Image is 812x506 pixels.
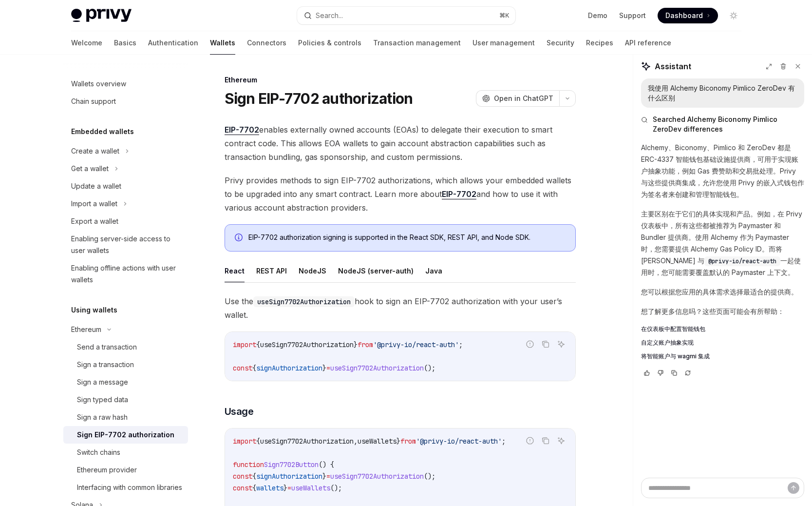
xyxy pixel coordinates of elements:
[225,174,576,214] span: Privy provides methods to sign EIP-7702 authorizations, which allows your embedded wallets to be ...
[641,208,804,278] p: 主要区别在于它们的具体实现和产品。例如，在 Privy 仪表板中，所有这些都被推荐为 Paymaster 和 Bundler 提供商。使用 Alchemy 作为 Paymaster 时，您需要提...
[424,364,435,372] span: ();
[77,394,128,406] div: Sign typed data
[442,189,476,199] a: EIP-7702
[225,294,576,322] span: Use the hook to sign an EIP-7702 authorization with your user’s wallet.
[641,352,710,360] span: 将智能账户与 wagmi 集成
[641,142,804,200] p: Alchemy、Biconomy、Pimlico 和 ZeroDev 都是 ERC-4337 智能钱包基础设施提供商，可用于实现账户抽象功能，例如 Gas 费赞助和交易批处理。Privy 与这些...
[472,31,535,55] a: User management
[77,429,174,441] div: Sign EIP-7702 authorization
[71,198,117,210] div: Import a wallet
[708,257,776,265] span: @privy-io/react-auth
[502,437,506,446] span: ;
[77,341,137,353] div: Send a transaction
[77,447,120,458] div: Switch chains
[338,259,414,282] button: NodeJS (server-auth)
[655,60,691,72] span: Assistant
[71,233,182,256] div: Enabling server-side access to user wallets
[400,437,416,446] span: from
[253,296,355,307] code: useSign7702Authorization
[658,8,718,23] a: Dashboard
[539,338,552,350] button: Copy the contents from the code block
[641,325,705,333] span: 在仪表板中配置智能钱包
[77,464,137,476] div: Ethereum provider
[233,364,252,372] span: const
[63,409,188,426] a: Sign a raw hash
[71,126,134,137] h5: Embedded wallets
[524,338,536,350] button: Report incorrect code
[225,259,245,282] button: React
[71,180,121,192] div: Update a wallet
[63,373,188,391] a: Sign a message
[641,306,804,317] p: 想了解更多信息吗？这些页面可能会有所帮助：
[524,434,536,447] button: Report incorrect code
[641,339,804,347] a: 自定义账户抽象实现
[319,460,334,469] span: () {
[425,259,442,282] button: Java
[665,11,703,20] span: Dashboard
[416,437,502,446] span: '@privy-io/react-auth'
[233,437,256,446] span: import
[260,437,354,446] span: useSign7702Authorization
[494,94,553,103] span: Open in ChatGPT
[586,31,613,55] a: Recipes
[373,340,459,349] span: '@privy-io/react-auth'
[256,259,287,282] button: REST API
[539,434,552,447] button: Copy the contents from the code block
[71,78,126,90] div: Wallets overview
[63,426,188,444] a: Sign EIP-7702 authorization
[330,364,424,372] span: useSign7702Authorization
[555,338,567,350] button: Ask AI
[63,356,188,373] a: Sign a transaction
[653,115,804,134] span: Searched Alchemy Biconomy Pimlico ZeroDev differences
[225,123,576,164] span: enables externally owned accounts (EOAs) to delegate their execution to smart contract code. This...
[235,234,245,243] svg: Info
[71,96,116,107] div: Chain support
[322,364,326,372] span: }
[63,461,188,479] a: Ethereum provider
[641,286,804,298] p: 您可以根据您应用的具体需求选择最适合的提供商。
[641,339,694,347] span: 自定义账户抽象实现
[63,259,188,289] a: Enabling offline actions with user wallets
[77,411,128,423] div: Sign a raw hash
[63,75,188,93] a: Wallets overview
[555,434,567,447] button: Ask AI
[63,213,188,230] a: Export a wallet
[225,75,576,85] div: Ethereum
[264,460,319,469] span: Sign7702Button
[641,352,804,360] a: 将智能账户与 wagmi 集成
[256,364,322,372] span: signAuthorization
[476,90,559,107] button: Open in ChatGPT
[252,364,256,372] span: {
[298,31,361,55] a: Policies & controls
[354,437,358,446] span: ,
[499,12,510,19] span: ⌘ K
[71,215,118,227] div: Export a wallet
[71,145,119,157] div: Create a wallet
[233,460,264,469] span: function
[63,93,188,110] a: Chain support
[316,10,343,21] div: Search...
[358,437,397,446] span: useWallets
[297,7,515,24] button: Search...⌘K
[588,11,607,20] a: Demo
[547,31,574,55] a: Security
[225,125,259,135] a: EIP-7702
[788,482,799,494] button: Send message
[256,340,260,349] span: {
[63,338,188,356] a: Send a transaction
[63,479,188,496] a: Interfacing with common libraries
[247,31,286,55] a: Connectors
[63,230,188,259] a: Enabling server-side access to user wallets
[77,482,182,493] div: Interfacing with common libraries
[641,325,804,333] a: 在仪表板中配置智能钱包
[77,376,128,388] div: Sign a message
[248,233,566,243] div: EIP-7702 authorization signing is supported in the React SDK, REST API, and Node SDK.
[77,359,134,370] div: Sign a transaction
[397,437,400,446] span: }
[641,115,804,134] button: Searched Alchemy Biconomy Pimlico ZeroDev differences
[63,177,188,195] a: Update a wallet
[358,340,373,349] span: from
[373,31,461,55] a: Transaction management
[71,304,117,316] h5: Using wallets
[114,31,136,55] a: Basics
